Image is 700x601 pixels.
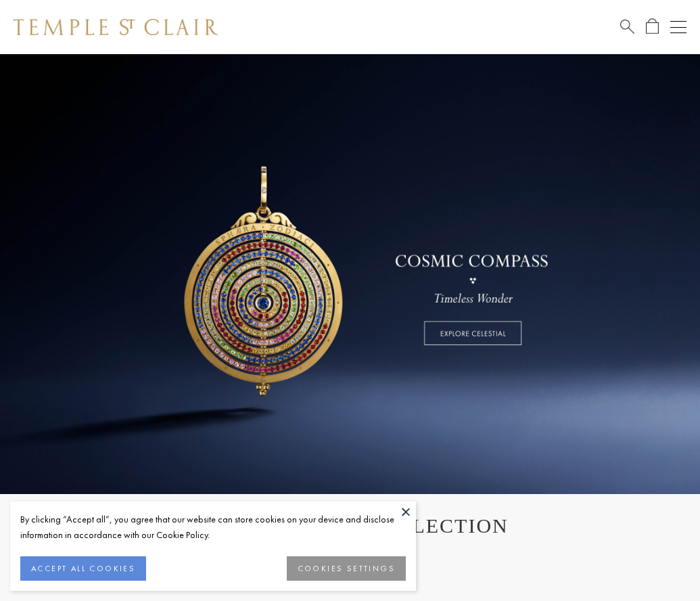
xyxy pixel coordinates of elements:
[14,19,218,35] img: Temple St. Clair
[20,512,406,543] div: By clicking “Accept all”, you agree that our website can store cookies on your device and disclos...
[620,18,634,35] a: Search
[670,19,686,35] button: Open navigation
[20,556,146,581] button: ACCEPT ALL COOKIES
[287,556,406,581] button: COOKIES SETTINGS
[646,18,659,35] a: Open Shopping Bag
